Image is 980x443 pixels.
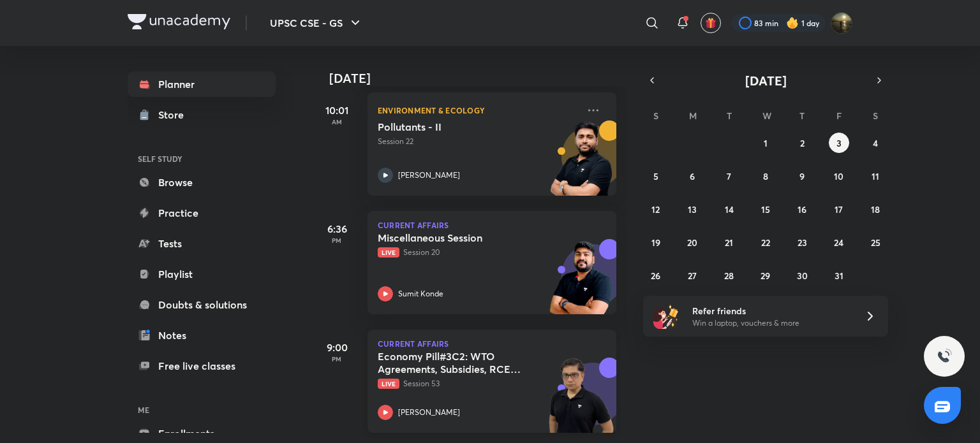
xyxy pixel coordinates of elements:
[761,270,770,282] abbr: October 29, 2025
[128,148,276,170] h6: SELF STUDY
[873,110,878,122] abbr: Saturday
[797,270,808,282] abbr: October 30, 2025
[834,236,843,249] abbr: October 24, 2025
[755,265,776,286] button: October 29, 2025
[398,407,460,418] p: [PERSON_NAME]
[800,137,805,149] abbr: October 2, 2025
[835,270,843,282] abbr: October 31, 2025
[727,170,731,182] abbr: October 7, 2025
[719,199,739,219] button: October 14, 2025
[692,317,849,329] p: Win a laptop, vouchers & more
[651,270,660,282] abbr: October 26, 2025
[872,170,879,182] abbr: October 11, 2025
[311,340,362,355] h5: 9:00
[378,103,578,118] p: Environment & Ecology
[836,137,842,149] abbr: October 3, 2025
[829,265,849,286] button: October 31, 2025
[873,137,878,149] abbr: October 4, 2025
[311,221,362,236] h5: 6:36
[128,323,276,348] a: Notes
[378,379,399,389] span: Live
[829,232,849,252] button: October 24, 2025
[128,231,276,256] a: Tests
[311,355,362,363] p: PM
[725,236,733,249] abbr: October 21, 2025
[761,236,770,249] abbr: October 22, 2025
[865,199,886,219] button: October 18, 2025
[661,71,870,89] button: [DATE]
[745,72,787,89] span: [DATE]
[546,239,616,327] img: unacademy
[329,71,629,86] h4: [DATE]
[653,110,658,122] abbr: Sunday
[689,110,697,122] abbr: Monday
[937,349,952,364] img: ttu
[688,270,697,282] abbr: October 27, 2025
[865,232,886,252] button: October 25, 2025
[725,203,734,215] abbr: October 14, 2025
[764,137,768,149] abbr: October 1, 2025
[128,353,276,379] a: Free live classes
[719,166,739,186] button: October 7, 2025
[128,292,276,317] a: Doubts & solutions
[755,199,776,219] button: October 15, 2025
[128,71,276,97] a: Planner
[705,17,716,29] img: avatar
[128,102,276,127] a: Store
[398,288,443,300] p: Sumit Konde
[719,265,739,286] button: October 28, 2025
[128,14,230,29] img: Company Logo
[378,247,578,258] p: Session 20
[692,304,849,317] h6: Refer friends
[646,232,666,252] button: October 19, 2025
[755,232,776,252] button: October 22, 2025
[653,170,658,182] abbr: October 5, 2025
[262,10,371,36] button: UPSC CSE - GS
[831,12,852,34] img: Omkar Gote
[871,236,880,249] abbr: October 25, 2025
[829,199,849,219] button: October 17, 2025
[378,247,399,258] span: Live
[398,170,460,181] p: [PERSON_NAME]
[311,236,362,244] p: PM
[378,221,606,229] p: Current Affairs
[865,133,886,153] button: October 4, 2025
[128,200,276,226] a: Practice
[646,265,666,286] button: October 26, 2025
[792,265,812,286] button: October 30, 2025
[128,399,276,421] h6: ME
[798,236,807,249] abbr: October 23, 2025
[719,232,739,252] button: October 21, 2025
[646,166,666,186] button: October 5, 2025
[378,231,537,244] h5: Miscellaneous Session
[128,170,276,195] a: Browse
[762,110,771,122] abbr: Wednesday
[871,203,880,215] abbr: October 18, 2025
[835,203,843,215] abbr: October 17, 2025
[786,17,799,29] img: streak
[799,110,805,122] abbr: Thursday
[651,236,660,249] abbr: October 19, 2025
[653,303,679,329] img: referral
[865,166,886,186] button: October 11, 2025
[128,261,276,287] a: Playlist
[727,110,732,122] abbr: Tuesday
[128,14,230,33] a: Company Logo
[378,120,537,133] h5: Pollutants - II
[378,378,578,389] p: Session 53
[724,270,734,282] abbr: October 28, 2025
[378,350,537,375] h5: Economy Pill#3C2: WTO Agreements, Subsidies, RCEP, FTA, G20, G7 & other intl groupings
[763,170,768,182] abbr: October 8, 2025
[546,120,616,208] img: unacademy
[792,232,812,252] button: October 23, 2025
[761,203,770,215] abbr: October 15, 2025
[799,170,805,182] abbr: October 9, 2025
[755,133,776,153] button: October 1, 2025
[682,232,702,252] button: October 20, 2025
[646,199,666,219] button: October 12, 2025
[682,166,702,186] button: October 6, 2025
[682,265,702,286] button: October 27, 2025
[378,136,578,147] p: Session 22
[311,103,362,118] h5: 10:01
[311,118,362,126] p: AM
